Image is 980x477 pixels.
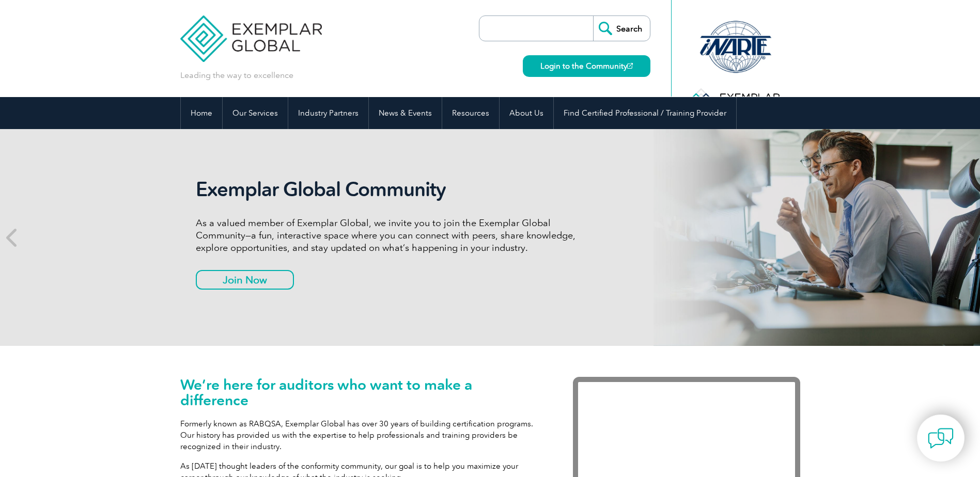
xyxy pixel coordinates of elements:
input: Search [593,16,650,41]
a: Our Services [223,97,288,129]
img: open_square.png [627,63,633,69]
p: Leading the way to excellence [180,70,293,81]
img: contact-chat.png [928,425,954,451]
p: As a valued member of Exemplar Global, we invite you to join the Exemplar Global Community—a fun,... [196,217,583,254]
a: News & Events [369,97,442,129]
a: Join Now [196,270,294,290]
a: Industry Partners [288,97,368,129]
a: Home [181,97,222,129]
p: Formerly known as RABQSA, Exemplar Global has over 30 years of building certification programs. O... [180,418,542,452]
a: Login to the Community [523,55,650,77]
a: About Us [500,97,553,129]
h1: We’re here for auditors who want to make a difference [180,377,542,408]
h2: Exemplar Global Community [196,178,583,201]
a: Resources [442,97,499,129]
a: Find Certified Professional / Training Provider [554,97,736,129]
